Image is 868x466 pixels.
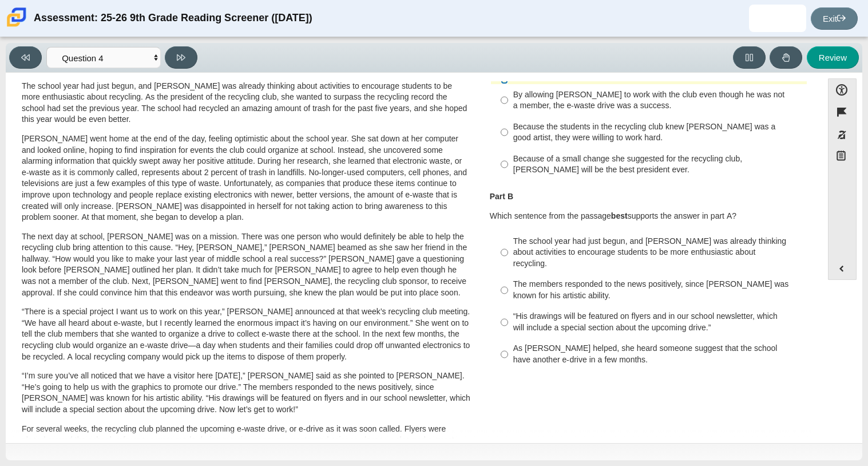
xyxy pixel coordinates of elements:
button: Raise Your Hand [770,46,802,69]
div: Because of a small change she suggested for the recycling club, [PERSON_NAME] will be the best pr... [513,153,802,176]
div: Assessment items [11,78,817,439]
div: Assessment: 25-26 9th Grade Reading Screener ([DATE]) [34,5,312,32]
p: The next day at school, [PERSON_NAME] was on a mission. There was one person who would definitely... [22,231,471,299]
button: Toggle response masking [828,124,857,146]
p: Which sentence from the passage supports the answer in part A? [490,211,808,222]
a: Exit [811,7,858,30]
button: Notepad [828,146,857,169]
button: Open Accessibility Menu [828,78,857,101]
button: Review [807,46,859,69]
p: For several weeks, the recycling club planned the upcoming e-waste drive, or e-drive as it was so... [22,424,471,457]
b: best [611,211,628,221]
p: [PERSON_NAME] went home at the end of the day, feeling optimistic about the school year. She sat ... [22,133,471,223]
div: The members responded to the news positively, since [PERSON_NAME] was known for his artistic abil... [513,279,802,301]
p: “There is a special project I want us to work on this year,” [PERSON_NAME] announced at that week... [22,306,471,362]
div: Because the students in the recycling club knew [PERSON_NAME] was a good artist, they were willin... [513,121,802,144]
div: By allowing [PERSON_NAME] to work with the club even though he was not a member, the e-waste driv... [513,89,802,112]
img: azul.casiquez.cCnQ1I [768,9,787,27]
div: “His drawings will be featured on flyers and in our school newsletter, which will include a speci... [513,311,802,333]
button: Flag item [828,101,857,123]
b: Part B [490,191,513,202]
p: The school year had just begun, and [PERSON_NAME] was already thinking about activities to encour... [22,81,471,125]
div: As [PERSON_NAME] helped, she heard someone suggest that the school have another e-drive in a few ... [513,343,802,365]
a: Carmen School of Science & Technology [5,21,29,31]
img: Carmen School of Science & Technology [5,5,29,29]
p: “I’m sure you’ve all noticed that we have a visitor here [DATE],” [PERSON_NAME] said as she point... [22,370,471,415]
button: Expand menu. Displays the button labels. [829,258,856,279]
div: The school year had just begun, and [PERSON_NAME] was already thinking about activities to encour... [513,236,802,270]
